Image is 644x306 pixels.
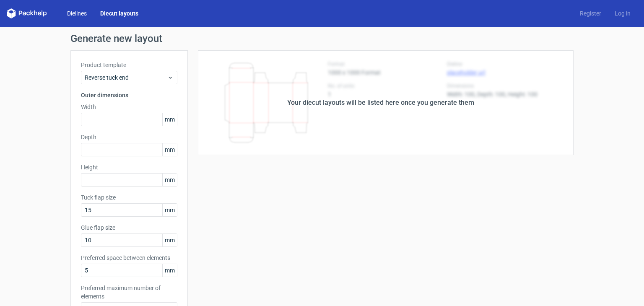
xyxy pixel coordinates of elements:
label: Glue flap size [81,223,177,232]
label: Height [81,163,177,171]
label: Tuck flap size [81,193,177,202]
label: Preferred maximum number of elements [81,284,177,301]
label: Preferred space between elements [81,254,177,262]
h3: Outer dimensions [81,91,177,99]
span: Reverse tuck end [85,73,167,82]
span: mm [162,174,177,186]
span: mm [162,234,177,246]
a: Register [573,9,608,18]
span: mm [162,264,177,277]
label: Depth [81,133,177,141]
span: mm [162,143,177,156]
span: mm [162,204,177,216]
a: Dielines [60,9,93,18]
label: Product template [81,61,177,69]
div: Your diecut layouts will be listed here once you generate them [287,98,474,108]
span: mm [162,113,177,126]
a: Diecut layouts [93,9,145,18]
h1: Generate new layout [70,34,574,44]
a: Log in [608,9,637,18]
label: Width [81,103,177,111]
